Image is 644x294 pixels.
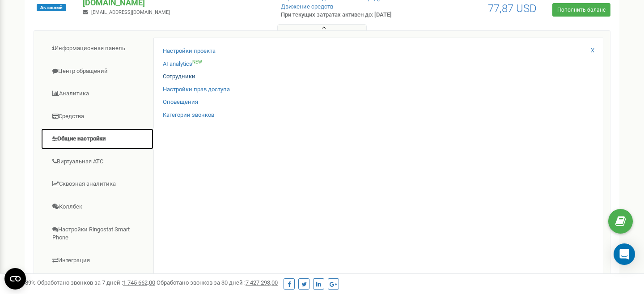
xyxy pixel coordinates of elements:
[4,268,26,290] button: Open CMP widget
[41,106,154,128] a: Средства
[41,83,154,105] a: Аналитика
[488,2,537,15] span: 77,87 USD
[163,60,202,68] a: AI analyticsNEW
[591,47,594,55] a: X
[281,11,415,19] p: При текущих затратах активен до: [DATE]
[163,47,216,55] a: Настройки проекта
[41,219,154,249] a: Настройки Ringostat Smart Phone
[614,243,635,265] div: Open Intercom Messenger
[41,250,154,272] a: Интеграция
[41,128,154,150] a: Общие настройки
[163,111,214,119] a: Категории звонков
[41,272,154,294] a: Mini CRM
[41,38,154,60] a: Информационная панель
[281,3,333,10] a: Движение средств
[37,4,66,11] span: Активный
[123,279,155,286] u: 1 745 662,00
[157,279,278,286] span: Обработано звонков за 30 дней :
[163,85,230,94] a: Настройки прав доступа
[41,151,154,173] a: Виртуальная АТС
[163,98,198,107] a: Оповещения
[192,60,202,64] sup: NEW
[552,3,610,17] a: Пополнить баланс
[41,60,154,82] a: Центр обращений
[91,9,170,15] span: [EMAIL_ADDRESS][DOMAIN_NAME]
[37,279,155,286] span: Обработано звонков за 7 дней :
[163,72,195,81] a: Сотрудники
[246,279,278,286] u: 7 427 293,00
[41,173,154,195] a: Сквозная аналитика
[41,196,154,218] a: Коллбек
